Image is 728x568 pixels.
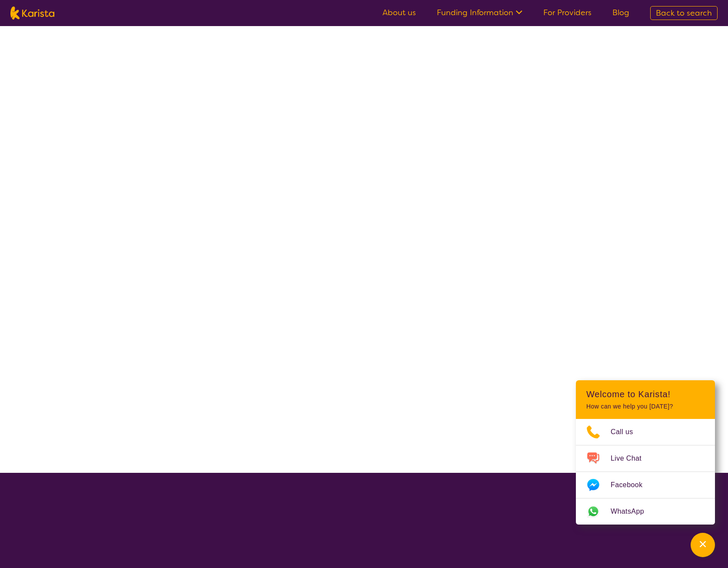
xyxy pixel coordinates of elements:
[576,498,715,525] a: Web link opens in a new tab.
[543,7,592,18] a: For Providers
[611,452,652,465] span: Live Chat
[656,8,712,18] span: Back to search
[612,7,629,18] a: Blog
[382,7,416,18] a: About us
[576,419,715,525] ul: Choose channel
[437,7,522,18] a: Funding Information
[10,7,54,20] img: Karista logo
[691,533,715,557] button: Channel Menu
[650,6,718,20] a: Back to search
[586,389,705,399] h2: Welcome to Karista!
[586,403,705,410] p: How can we help you [DATE]?
[611,505,655,518] span: WhatsApp
[576,380,715,525] div: Channel Menu
[611,478,653,492] span: Facebook
[611,425,644,438] span: Call us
